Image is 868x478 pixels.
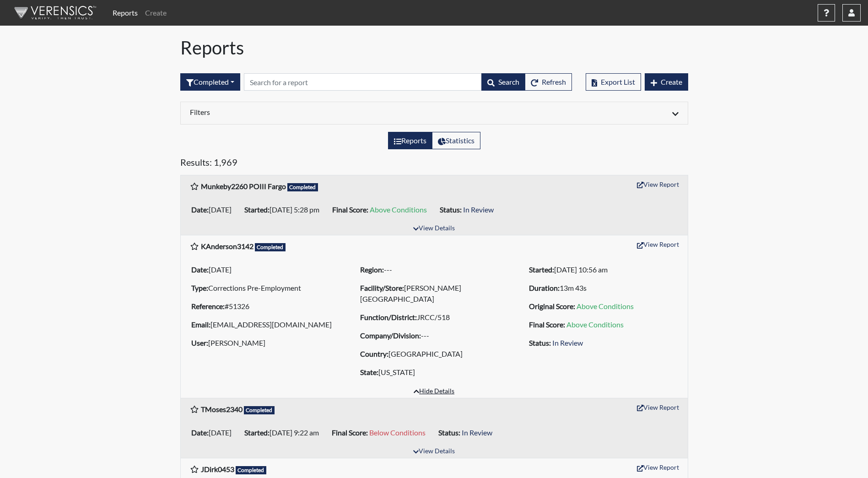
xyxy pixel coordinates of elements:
[661,77,682,86] span: Create
[356,365,512,380] li: [US_STATE]
[201,405,243,413] b: TMoses2340
[601,77,635,86] span: Export List
[236,466,267,474] span: Completed
[201,465,234,473] b: JDirk0453
[188,299,343,314] li: #51326
[191,302,225,310] b: Reference:
[191,205,209,214] b: Date:
[356,310,512,325] li: JRCC/518
[529,338,551,347] b: Status:
[633,237,683,251] button: View Report
[244,73,482,91] input: Search by Registration ID, Interview Number, or Investigation Name.
[481,73,525,91] button: Search
[180,73,240,91] button: Completed
[180,37,688,59] h1: Reports
[201,182,286,190] b: Munkeby2260 POIII Fargo
[356,281,512,306] li: [PERSON_NAME][GEOGRAPHIC_DATA]
[438,428,460,437] b: Status:
[360,313,417,321] b: Function/District:
[529,320,565,329] b: Final Score:
[370,205,427,214] span: Above Conditions
[633,400,683,414] button: View Report
[188,262,343,277] li: [DATE]
[529,283,560,292] b: Duration:
[180,157,688,171] h5: Results: 1,969
[410,386,458,398] button: Hide Details
[109,4,141,22] a: Reports
[360,368,378,376] b: State:
[188,202,241,217] li: [DATE]
[191,428,209,437] b: Date:
[645,73,688,91] button: Create
[332,428,368,437] b: Final Score:
[287,183,318,191] span: Completed
[188,281,343,295] li: Corrections Pre-Employment
[525,262,680,277] li: [DATE] 10:56 am
[356,328,512,343] li: ---
[552,338,583,347] span: In Review
[255,243,286,251] span: Completed
[141,4,170,22] a: Create
[498,77,519,86] span: Search
[360,331,421,340] b: Company/Division:
[244,428,270,437] b: Started:
[525,281,680,295] li: 13m 43s
[191,338,208,347] b: User:
[409,223,459,235] button: View Details
[577,302,634,310] span: Above Conditions
[529,302,575,310] b: Original Score:
[191,320,210,329] b: Email:
[188,336,343,350] li: [PERSON_NAME]
[183,108,685,119] div: Click to expand/collapse filters
[360,265,384,274] b: Region:
[241,425,328,440] li: [DATE] 9:22 am
[566,320,624,329] span: Above Conditions
[388,132,432,149] label: View the list of reports
[440,205,462,214] b: Status:
[332,205,368,214] b: Final Score:
[369,428,426,437] span: Below Conditions
[244,406,275,414] span: Completed
[360,283,404,292] b: Facility/Store:
[241,202,329,217] li: [DATE] 5:28 pm
[244,205,270,214] b: Started:
[188,425,241,440] li: [DATE]
[633,460,683,474] button: View Report
[191,283,208,292] b: Type:
[360,349,388,358] b: Country:
[188,317,343,332] li: [EMAIL_ADDRESS][DOMAIN_NAME]
[191,265,209,274] b: Date:
[525,73,572,91] button: Refresh
[633,177,683,191] button: View Report
[542,77,566,86] span: Refresh
[463,205,494,214] span: In Review
[409,445,459,458] button: View Details
[180,73,240,91] div: Filter by interview status
[190,108,427,116] h6: Filters
[529,265,554,274] b: Started:
[462,428,492,437] span: In Review
[356,347,512,361] li: [GEOGRAPHIC_DATA]
[201,242,253,250] b: KAnderson3142
[586,73,641,91] button: Export List
[356,262,512,277] li: ---
[432,132,480,149] label: View statistics about completed interviews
